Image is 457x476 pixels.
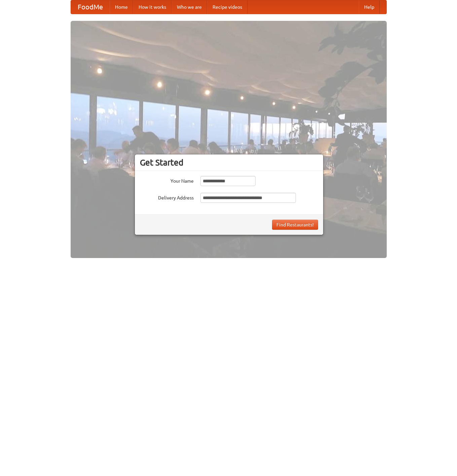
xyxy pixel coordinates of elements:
h3: Get Started [140,157,318,168]
button: Find Restaurants! [272,220,318,230]
a: FoodMe [71,0,110,14]
a: Help [359,0,380,14]
a: How it works [133,0,172,14]
a: Home [110,0,133,14]
label: Delivery Address [140,193,194,201]
a: Recipe videos [207,0,247,14]
label: Your Name [140,176,194,184]
a: Who we are [172,0,207,14]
